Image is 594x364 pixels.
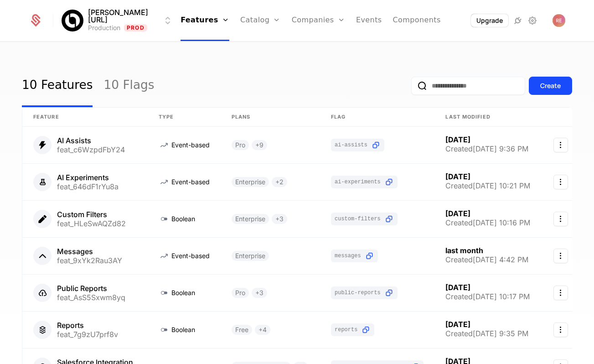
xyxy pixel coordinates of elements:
div: Create [540,81,561,90]
span: Prod [124,24,147,31]
button: Select action [553,175,568,189]
a: 10 Features [22,64,93,107]
button: Select action [553,212,568,226]
img: Billy.ai [62,10,83,31]
img: Ryan Echternacht [553,14,565,27]
th: Last Modified [434,108,542,127]
button: Upgrade [471,14,508,27]
a: Settings [527,15,538,26]
button: Select action [553,138,568,152]
span: [PERSON_NAME][URL] [88,9,153,23]
div: Production [88,23,120,32]
a: Integrations [512,15,523,26]
button: Select action [553,322,568,337]
th: Flag [320,108,434,127]
th: Plans [221,108,320,127]
button: Select action [553,286,568,300]
button: Open user button [553,14,565,27]
th: Type [148,108,221,127]
th: Feature [22,108,148,127]
button: Select action [553,249,568,263]
button: Select environment [64,9,173,32]
a: 10 Flags [103,64,154,107]
button: Create [529,77,572,95]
